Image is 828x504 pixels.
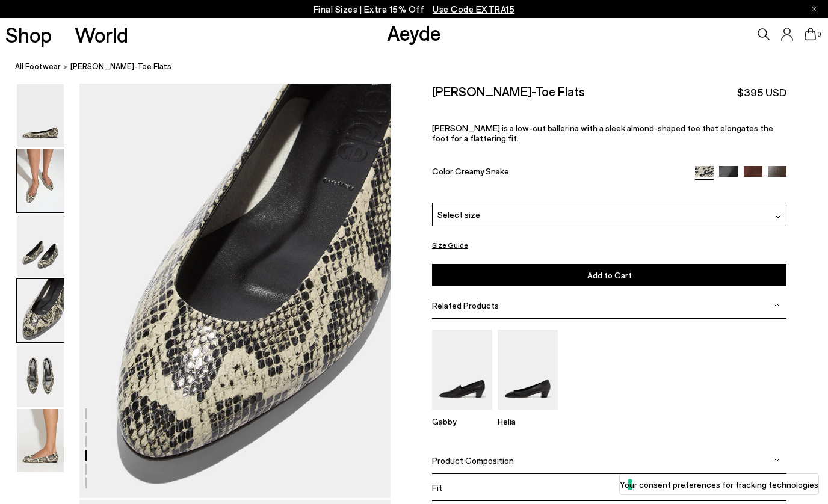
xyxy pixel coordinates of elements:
[17,84,64,147] img: Ellie Almond-Toe Flats - Image 1
[498,401,558,426] a: Helia Low-Cut Pumps Helia
[15,60,61,73] a: All Footwear
[455,166,509,176] span: Creamy Snake
[620,474,818,494] button: Your consent preferences for tracking technologies
[432,330,492,410] img: Gabby Almond-Toe Loafers
[587,270,632,280] span: Add to Cart
[17,149,64,212] img: Ellie Almond-Toe Flats - Image 2
[432,401,492,426] a: Gabby Almond-Toe Loafers Gabby
[774,302,780,308] img: svg%3E
[75,24,128,45] a: World
[817,31,823,38] span: 0
[432,416,492,426] p: Gabby
[70,60,171,73] span: [PERSON_NAME]-Toe Flats
[775,214,781,220] img: svg%3E
[387,20,441,45] a: Aeyde
[432,84,585,99] h2: [PERSON_NAME]-Toe Flats
[737,85,786,100] span: $395 USD
[432,166,684,180] div: Color:
[17,279,64,342] img: Ellie Almond-Toe Flats - Image 4
[15,51,828,84] nav: breadcrumb
[437,208,480,221] span: Select size
[620,478,818,491] label: Your consent preferences for tracking technologies
[774,457,780,463] img: svg%3E
[432,300,499,310] span: Related Products
[432,482,442,493] span: Fit
[5,24,52,45] a: Shop
[314,2,515,17] p: Final Sizes | Extra 15% Off
[805,28,817,41] a: 0
[432,455,514,466] span: Product Composition
[17,344,64,407] img: Ellie Almond-Toe Flats - Image 5
[498,330,558,410] img: Helia Low-Cut Pumps
[432,238,468,253] button: Size Guide
[498,416,558,426] p: Helia
[432,123,786,143] p: [PERSON_NAME] is a low-cut ballerina with a sleek almond-shaped toe that elongates the foot for a...
[433,4,514,14] span: Navigate to /collections/ss25-final-sizes
[17,409,64,472] img: Ellie Almond-Toe Flats - Image 6
[17,214,64,277] img: Ellie Almond-Toe Flats - Image 3
[432,264,786,286] button: Add to Cart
